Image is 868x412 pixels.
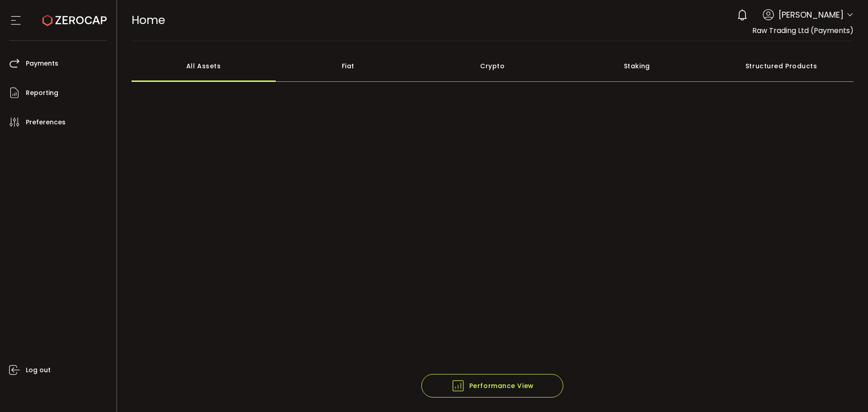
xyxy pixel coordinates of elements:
span: Payments [26,57,58,70]
div: All Assets [132,50,276,82]
span: Reporting [26,86,58,99]
div: Fiat [276,50,420,82]
iframe: Chat Widget [823,369,868,412]
span: Raw Trading Ltd (Payments) [752,25,854,36]
span: Preferences [26,116,66,129]
span: Home [132,12,165,28]
div: Crypto [420,50,565,82]
button: Performance View [421,374,563,398]
span: Performance View [451,379,534,393]
span: [PERSON_NAME] [778,9,844,21]
span: Log out [26,364,51,377]
div: Staking [565,50,709,82]
div: Structured Products [709,50,854,82]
